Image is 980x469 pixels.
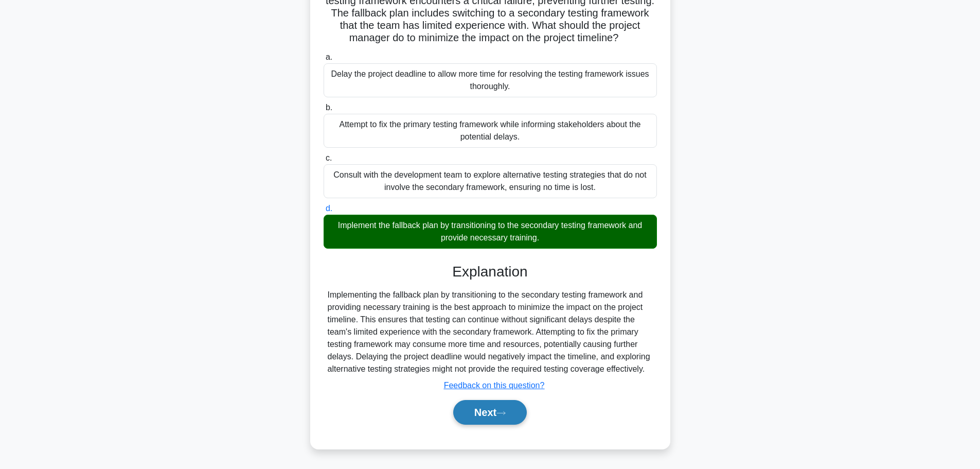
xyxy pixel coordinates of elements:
div: Implement the fallback plan by transitioning to the secondary testing framework and provide neces... [324,215,657,249]
button: Next [453,400,527,425]
span: b. [326,103,332,112]
h3: Explanation [330,263,651,281]
div: Delay the project deadline to allow more time for resolving the testing framework issues thoroughly. [324,63,657,97]
div: Attempt to fix the primary testing framework while informing stakeholders about the potential del... [324,114,657,148]
span: c. [326,153,332,162]
span: d. [326,204,332,213]
span: a. [326,53,332,61]
div: Consult with the development team to explore alternative testing strategies that do not involve t... [324,164,657,198]
a: Feedback on this question? [444,381,545,390]
div: Implementing the fallback plan by transitioning to the secondary testing framework and providing ... [328,289,653,375]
